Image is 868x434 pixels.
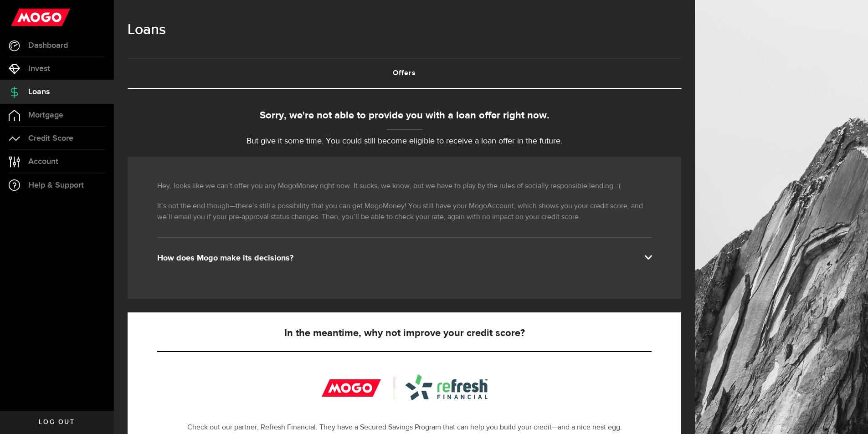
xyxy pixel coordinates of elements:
[128,108,681,123] div: Sorry, we're not able to provide you with a loan offer right now.
[157,328,652,339] h5: In the meantime, why not improve your credit score?
[28,41,68,50] span: Dashboard
[157,201,652,223] p: It’s not the end though—there’s still a possibility that you can get MogoMoney! You still have yo...
[128,135,681,148] p: But give it some time. You could still become eligible to receive a loan offer in the future.
[28,111,63,119] span: Mortgage
[28,65,50,73] span: Invest
[830,396,868,434] iframe: LiveChat chat widget
[157,253,652,264] div: How does Mogo make its decisions?
[28,158,58,166] span: Account
[128,18,681,42] h1: Loans
[28,134,73,143] span: Credit Score
[157,422,652,433] p: Check out our partner, Refresh Financial. They have a Secured Savings Program that can help you b...
[157,181,652,192] p: Hey, looks like we can’t offer you any MogoMoney right now. It sucks, we know, but we have to pla...
[128,59,681,88] a: Offers
[28,88,50,96] span: Loans
[28,181,84,189] span: Help & Support
[128,58,681,89] ul: Tabs Navigation
[39,419,75,425] span: Log out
